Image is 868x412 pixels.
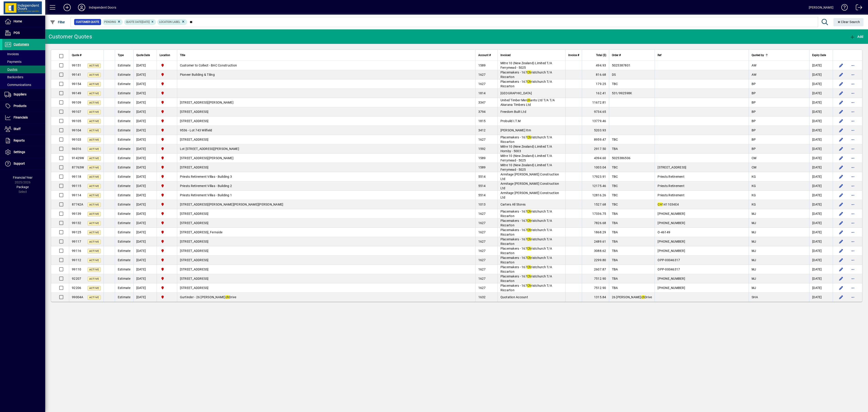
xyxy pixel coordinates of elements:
[500,98,555,107] span: United Timber Mer ants Ltd T/A T/A Akarana Timbers Ltd
[658,166,686,169] span: [STREET_ADDRESS]
[837,256,845,264] button: Edit
[582,79,609,89] td: 179.25
[837,20,860,24] span: Clear Search
[849,99,856,106] button: More options
[852,1,862,16] a: Logout
[478,101,486,104] span: 3347
[849,136,856,143] button: More options
[837,192,845,199] button: Edit
[160,165,174,170] span: Christchurch
[14,139,25,142] span: Reports
[2,123,45,135] a: Staff
[89,175,99,178] span: Active
[136,53,150,58] span: Quote Date
[612,82,618,86] span: TBC
[89,148,99,151] span: Active
[837,136,845,143] button: Edit
[500,154,552,162] span: Mitre 10 (New Zealand) Limited T/A Ferrymead - 5025
[849,33,864,41] button: Add
[133,89,157,98] td: [DATE]
[180,73,215,76] span: Pioneer Building & Tiling
[596,53,606,58] span: Total ($)
[72,101,81,104] span: 99109
[849,90,856,97] button: More options
[72,156,84,160] span: 91429W
[133,61,157,70] td: [DATE]
[752,64,757,67] span: AW
[849,62,856,69] button: More options
[104,20,116,24] span: Pending
[752,91,756,95] span: BP
[72,128,81,132] span: 99104
[809,107,833,116] td: [DATE]
[849,256,856,264] button: More options
[837,219,845,227] button: Edit
[133,98,157,107] td: [DATE]
[89,83,99,86] span: Active
[658,184,684,188] span: Priests Retirement
[752,53,764,58] span: Quoted by
[2,158,45,169] a: Support
[849,210,856,217] button: More options
[500,145,552,153] span: Mitre 10 (New Zealand) Limited T/A Hornby - 5003
[133,126,157,135] td: [DATE]
[752,73,757,76] span: AW
[478,53,495,58] div: Account #
[72,110,81,114] span: 99107
[809,135,833,144] td: [DATE]
[89,4,116,11] div: Independent Doors
[849,108,856,115] button: More options
[2,27,45,39] a: POS
[2,50,45,58] a: Invoices
[582,191,609,200] td: 12816.26
[809,79,833,89] td: [DATE]
[118,101,131,104] span: Estimate
[837,145,845,152] button: Edit
[89,185,99,188] span: Active
[74,3,89,12] button: Profile
[500,71,552,79] span: Placemakers - 167 ristchurch T/A Riccarton
[612,184,618,188] span: TBC
[837,164,845,171] button: Edit
[118,138,131,141] span: Estimate
[582,70,609,79] td: 816.68
[849,219,856,227] button: More options
[133,79,157,89] td: [DATE]
[582,126,609,135] td: 5203.93
[118,166,131,169] span: Estimate
[118,156,131,160] span: Estimate
[478,53,491,58] span: Account #
[2,66,45,73] a: Quotes
[180,138,209,141] span: [STREET_ADDRESS]
[752,156,757,160] span: CM
[89,138,99,141] span: Active
[849,71,856,78] button: More options
[752,53,807,58] div: Quoted by
[5,68,17,71] span: Quotes
[89,64,99,67] span: Active
[582,163,609,172] td: 1003.04
[160,63,174,68] span: Christchurch
[160,174,174,179] span: Christchurch
[72,166,84,169] span: 87763W
[837,238,845,245] button: Edit
[500,135,552,144] span: Placemakers - 167 ristchurch T/A Riccarton
[500,110,526,114] span: Freedom Built Ltd
[2,58,45,66] a: Payments
[500,53,511,58] span: Invoiced
[14,19,22,23] span: Home
[837,173,845,180] button: Edit
[837,229,845,236] button: Edit
[849,229,856,236] button: More options
[582,116,609,126] td: 13779.46
[89,166,99,169] span: Active
[133,154,157,163] td: [DATE]
[118,110,131,114] span: Estimate
[2,81,45,89] a: Communications
[118,64,131,67] span: Estimate
[160,118,174,123] span: Christchurch
[809,4,833,11] div: [PERSON_NAME]
[838,1,848,16] a: Knowledge Base
[14,150,25,154] span: Settings
[180,175,232,178] span: Priests Retirement Villas - Building 3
